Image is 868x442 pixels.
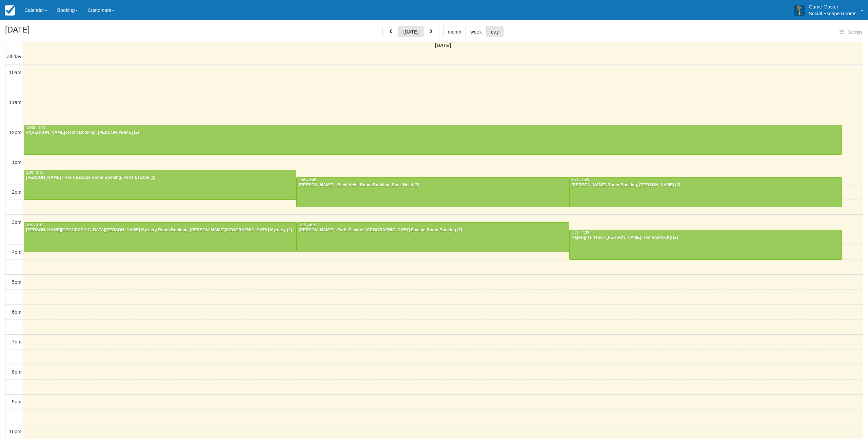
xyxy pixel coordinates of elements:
span: 7pm [12,339,21,344]
span: 3:15 - 4:15 [26,223,43,227]
span: 5pm [12,279,21,285]
span: 2pm [12,189,21,195]
img: A3 [794,5,805,16]
span: 11am [9,100,21,105]
span: 3:15 - 4:15 [299,223,316,227]
span: 1:30 - 2:30 [26,171,43,174]
p: Game Master [809,3,856,10]
div: [PERSON_NAME] Room Booking, [PERSON_NAME] (2) [26,130,840,135]
a: 12:00 - 1:00[PERSON_NAME] Room Booking, [PERSON_NAME] (2) [24,125,842,155]
div: Kayleigh Friend - [PERSON_NAME] Room Booking (2) [571,235,840,240]
span: 8pm [12,369,21,375]
span: 10pm [9,429,21,434]
span: 4pm [12,249,21,255]
span: 10am [9,70,21,75]
a: 1:45 - 2:45[PERSON_NAME] Room Booking, [PERSON_NAME] (2) [569,177,842,207]
span: 1:45 - 2:45 [572,178,589,182]
img: checkfront-main-nav-mini-logo.png [5,5,15,16]
a: 3:30 - 4:30Kayleigh Friend - [PERSON_NAME] Room Booking (2) [569,230,842,259]
a: 3:15 - 4:15[PERSON_NAME] - Paris Escape, [GEOGRAPHIC_DATA] Escape Room Booking (2) [296,222,569,252]
button: week [466,26,487,37]
button: Settings [835,27,866,37]
span: Settings [848,30,862,35]
a: 1:45 - 2:45[PERSON_NAME] - Bank Heist Room Booking, Bank Heist (2) [296,177,569,207]
span: 12pm [9,130,21,135]
button: day [486,26,504,37]
a: 1:30 - 2:30[PERSON_NAME] - Paris Escape Room Booking, Paris Escape (2) [24,170,296,199]
span: 12:00 - 1:00 [26,126,45,130]
div: [PERSON_NAME] Room Booking, [PERSON_NAME] (2) [571,183,840,188]
span: [DATE] [435,43,451,48]
span: 9pm [12,399,21,404]
button: [DATE] [398,26,423,37]
span: 3:30 - 4:30 [572,231,589,234]
p: Social Escape Rooms [809,10,856,17]
span: 3pm [12,219,21,225]
span: 1pm [12,160,21,165]
div: [PERSON_NAME] - Paris Escape, [GEOGRAPHIC_DATA] Escape Room Booking (2) [298,228,567,233]
button: month [443,26,466,37]
h2: [DATE] [5,26,91,38]
a: 3:15 - 4:15[PERSON_NAME][GEOGRAPHIC_DATA][PERSON_NAME] Mystery Room Booking, [PERSON_NAME][GEOGRA... [24,222,296,252]
div: [PERSON_NAME] - Bank Heist Room Booking, Bank Heist (2) [298,183,567,188]
span: 1:45 - 2:45 [299,178,316,182]
div: [PERSON_NAME] - Paris Escape Room Booking, Paris Escape (2) [26,175,294,181]
div: [PERSON_NAME][GEOGRAPHIC_DATA][PERSON_NAME] Mystery Room Booking, [PERSON_NAME][GEOGRAPHIC_DATA] ... [26,228,294,233]
span: all-day [7,54,21,59]
span: 6pm [12,309,21,315]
